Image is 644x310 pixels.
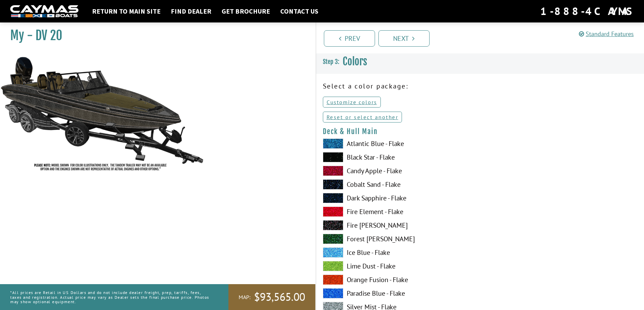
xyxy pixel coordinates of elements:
[239,294,251,301] span: MAP:
[323,81,638,91] p: Select a color package:
[323,127,638,136] h4: Deck & Hull Main
[228,284,315,310] a: MAP:$93,565.00
[10,287,213,307] p: *All prices are Retail in US Dollars and do not include dealer freight, prep, tariffs, fees, taxe...
[323,275,473,285] label: Orange Fusion - Flake
[167,7,215,16] a: Find Dealer
[323,152,473,162] label: Black Star - Flake
[254,290,305,304] span: $93,565.00
[323,220,473,230] label: Fire [PERSON_NAME]
[10,5,78,18] img: white-logo-c9c8dbefe5ff5ceceb0f0178aa75bf4bb51f6bca0971e226c86eb53dfe498488.png
[323,288,473,298] label: Paradise Blue - Flake
[323,166,473,176] label: Candy Apple - Flake
[323,207,473,217] label: Fire Element - Flake
[579,30,634,38] a: Standard Features
[540,4,634,19] div: 1-888-4CAYMAS
[323,234,473,244] label: Forest [PERSON_NAME]
[10,28,298,43] h1: My - DV 20
[323,112,402,123] a: Reset or select another
[218,7,273,16] a: Get Brochure
[378,30,430,47] a: Next
[323,97,381,108] a: Customize colors
[323,138,473,149] label: Atlantic Blue - Flake
[89,7,164,16] a: Return to main site
[323,261,473,271] label: Lime Dust - Flake
[324,30,375,47] a: Prev
[323,179,473,190] label: Cobalt Sand - Flake
[323,193,473,203] label: Dark Sapphire - Flake
[277,7,322,16] a: Contact Us
[323,247,473,258] label: Ice Blue - Flake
